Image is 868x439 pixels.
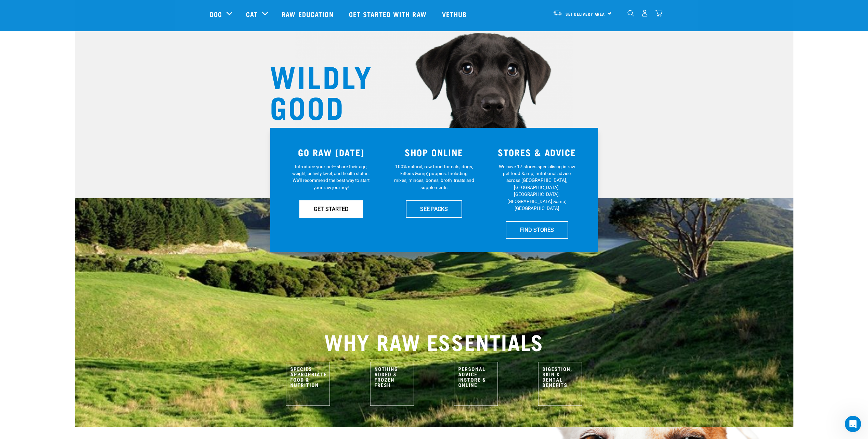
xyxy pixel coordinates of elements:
[275,0,342,28] a: Raw Education
[655,10,662,17] img: home-icon@2x.png
[286,362,330,406] img: Species Appropriate Nutrition
[284,147,379,158] h3: GO RAW [DATE]
[566,13,605,15] span: Set Delivery Area
[387,147,481,158] h3: SHOP ONLINE
[627,10,634,16] img: home-icon-1@2x.png
[270,60,407,152] h1: WILDLY GOOD NUTRITION
[406,200,462,217] a: SEE PACKS
[210,9,222,19] a: Dog
[435,0,476,28] a: Vethub
[845,416,861,432] iframe: Intercom live chat
[641,10,648,17] img: user.png
[553,10,562,16] img: van-moving.png
[394,163,474,191] p: 100% natural, raw food for cats, dogs, kittens &amp; puppies. Including mixes, minces, bones, bro...
[497,163,577,212] p: We have 17 stores specialising in raw pet food &amp; nutritional advice across [GEOGRAPHIC_DATA],...
[342,0,435,28] a: Get started with Raw
[210,329,659,354] h2: WHY RAW ESSENTIALS
[291,163,371,191] p: Introduce your pet—share their age, weight, activity level, and health status. We'll recommend th...
[370,362,414,406] img: Nothing Added
[490,147,584,158] h3: STORES & ADVICE
[299,200,363,217] a: GET STARTED
[506,221,568,238] a: FIND STORES
[538,362,582,406] img: Raw Benefits
[246,9,258,19] a: Cat
[454,362,498,406] img: Personal Advice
